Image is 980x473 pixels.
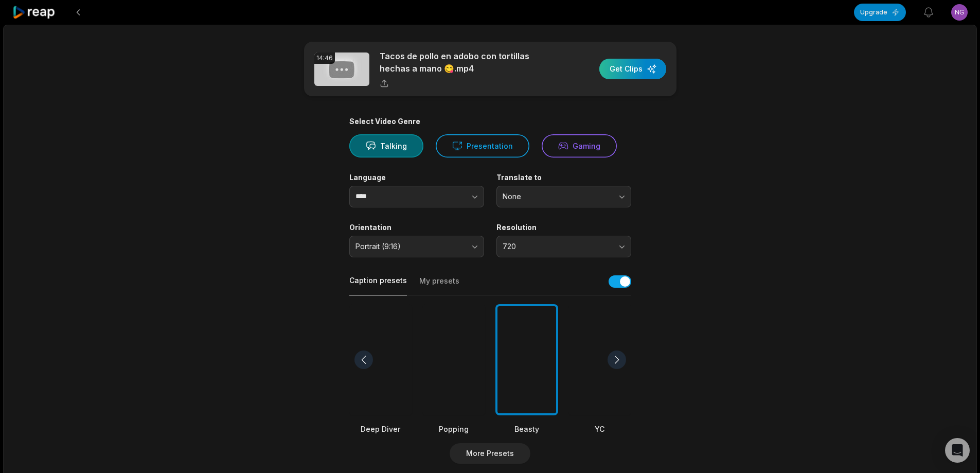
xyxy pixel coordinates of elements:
button: Talking [349,134,423,157]
button: Portrait (9:16) [349,236,484,257]
button: Caption presets [349,275,407,295]
span: Portrait (9:16) [355,242,464,251]
span: 720 [503,242,611,251]
div: YC [568,424,631,434]
label: Translate to [496,173,631,182]
div: Select Video Genre [349,117,631,126]
button: Gaming [542,134,617,157]
button: Upgrade [854,4,906,21]
button: My presets [419,276,459,295]
button: 720 [496,236,631,257]
button: None [496,186,631,207]
label: Orientation [349,223,484,232]
div: Beasty [495,424,558,434]
span: None [503,192,611,201]
button: Presentation [436,134,529,157]
div: Open Intercom Messenger [945,438,970,463]
div: Deep Diver [349,424,412,434]
label: Language [349,173,484,182]
p: Tacos de pollo en adobo con tortillas hechas a mano 😋.mp4 [380,50,557,75]
label: Resolution [496,223,631,232]
div: Popping [422,424,485,434]
div: 14:46 [314,52,335,64]
button: More Presets [450,443,530,464]
button: Get Clips [599,59,666,79]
